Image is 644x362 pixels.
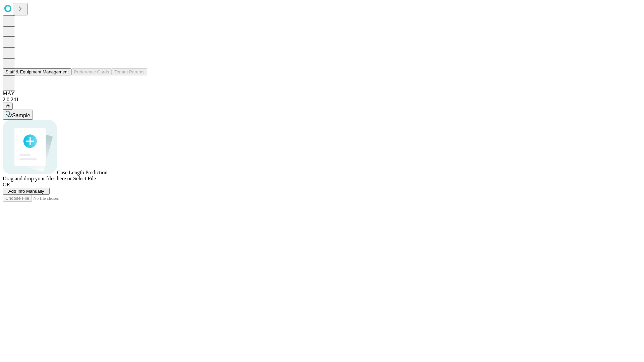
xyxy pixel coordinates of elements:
span: Drag and drop your files here or [3,176,72,181]
div: 2.0.241 [3,97,641,103]
span: Case Length Prediction [57,170,107,175]
button: Sample [3,110,33,120]
span: OR [3,182,10,187]
span: Select File [73,176,96,181]
button: @ [3,103,13,110]
button: Staff & Equipment Management [3,68,71,75]
button: Tenant Params [112,68,147,75]
button: Preference Cards [71,68,112,75]
span: Add Info Manually [8,189,44,194]
span: @ [5,104,10,109]
div: MAY [3,90,641,97]
span: Sample [12,113,30,118]
button: Add Info Manually [3,188,50,195]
